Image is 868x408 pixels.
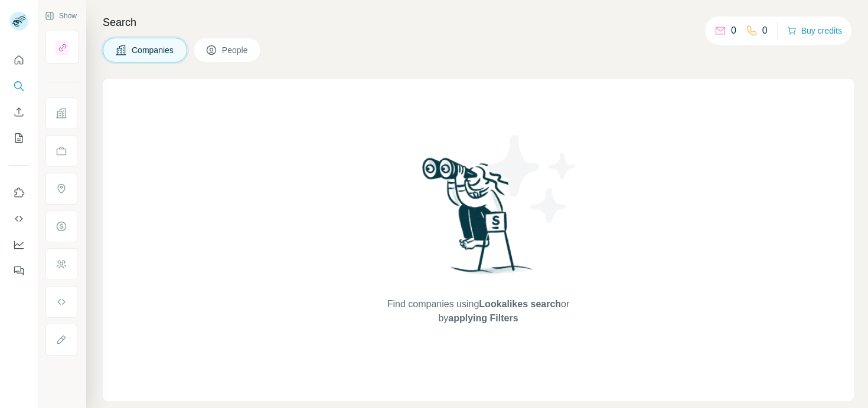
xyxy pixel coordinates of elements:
button: Quick start [9,50,28,71]
img: Surfe Illustration - Stars [478,126,585,232]
button: Search [9,75,28,97]
img: Surfe Illustration - Woman searching with binoculars [417,154,540,286]
p: 0 [731,24,736,38]
p: 0 [762,24,768,38]
span: Companies [132,44,175,56]
button: Feedback [9,260,28,281]
button: My lists [9,127,28,149]
span: Find companies using or by [384,297,573,325]
button: Buy credits [787,22,842,39]
button: Dashboard [9,234,28,255]
button: Use Surfe API [9,208,28,229]
button: Enrich CSV [9,101,28,123]
span: applying Filters [448,313,518,323]
button: Use Surfe on LinkedIn [9,182,28,203]
span: People [222,44,249,56]
h4: Search [103,14,854,31]
button: Show [37,7,85,25]
span: Lookalikes search [479,299,561,309]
